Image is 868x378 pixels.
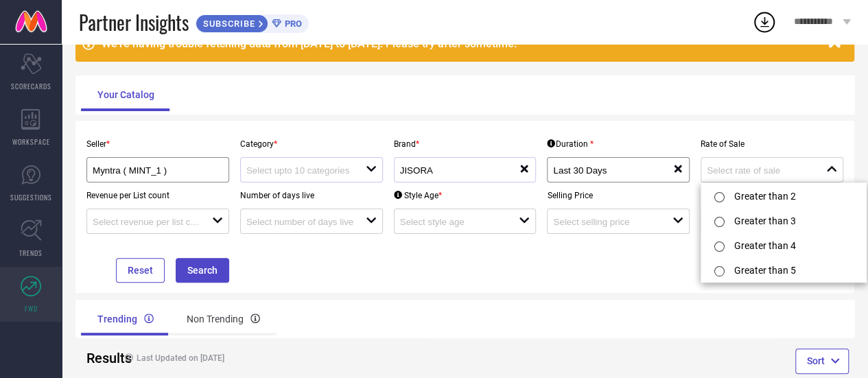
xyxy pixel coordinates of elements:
[118,353,423,363] h4: Last Updated on [DATE]
[547,139,593,149] div: Duration
[246,217,353,227] input: Select number of days live
[93,217,200,227] input: Select revenue per list count
[701,183,866,208] li: Greater than 2
[701,139,843,149] p: Rate of Sale
[79,8,189,36] span: Partner Insights
[752,10,777,34] div: Open download list
[246,165,353,176] input: Select upto 10 categories
[19,248,43,258] span: TRENDS
[400,217,507,227] input: Select style age
[701,233,866,257] li: Greater than 4
[10,192,52,202] span: SUGGESTIONS
[81,303,170,335] div: Trending
[394,191,442,200] div: Style Age
[196,19,259,29] span: SUBSCRIBE
[400,165,507,176] input: Select brands
[25,303,38,314] span: FWD
[701,208,866,233] li: Greater than 3
[86,139,229,149] p: Seller
[400,163,519,176] div: JISORA
[176,258,229,283] button: Search
[547,191,690,200] p: Selling Price
[240,139,383,149] p: Category
[240,191,383,200] p: Number of days live
[81,78,171,111] div: Your Catalog
[170,303,277,335] div: Non Trending
[86,191,229,200] p: Revenue per List count
[553,217,660,227] input: Select selling price
[701,257,866,282] li: Greater than 5
[553,163,672,176] div: Last 30 Days
[11,81,51,91] span: SCORECARDS
[394,139,537,149] p: Brand
[86,350,107,366] h2: Results
[12,137,50,147] span: WORKSPACE
[795,349,849,373] button: Sort
[553,165,660,176] input: Select Duration
[93,165,210,176] input: Select seller
[116,258,165,283] button: Reset
[281,19,302,29] span: PRO
[196,11,309,33] a: SUBSCRIBEPRO
[707,165,814,176] input: Select rate of sale
[93,163,223,176] div: Myntra ( MINT_1 )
